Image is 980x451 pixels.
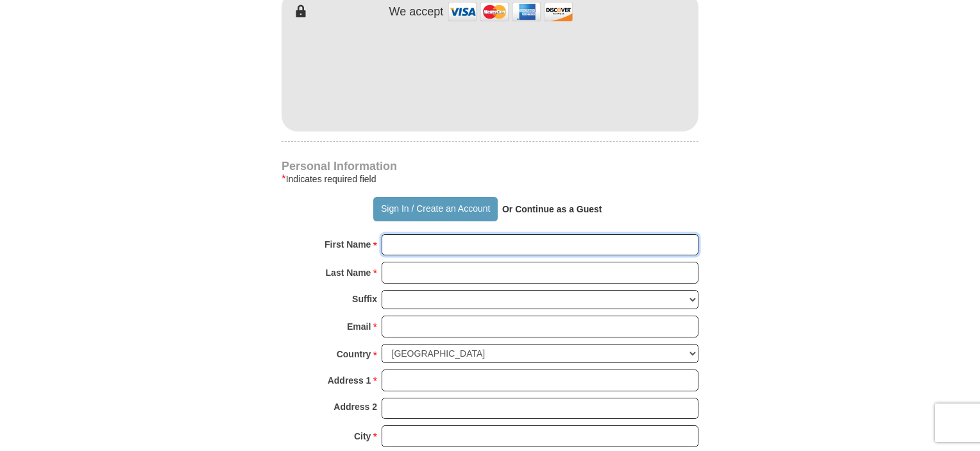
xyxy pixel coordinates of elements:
strong: City [354,427,371,445]
strong: Last Name [326,264,371,282]
strong: Or Continue as a Guest [502,204,602,214]
div: Indicates required field [282,171,698,187]
strong: Address 1 [328,371,371,389]
strong: Suffix [352,290,377,308]
h4: Personal Information [282,161,698,171]
button: Sign In / Create an Account [373,197,497,221]
strong: Address 2 [334,398,377,416]
strong: First Name [325,235,371,253]
h4: We accept [389,5,444,19]
strong: Email [347,318,371,336]
strong: Country [337,345,371,363]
